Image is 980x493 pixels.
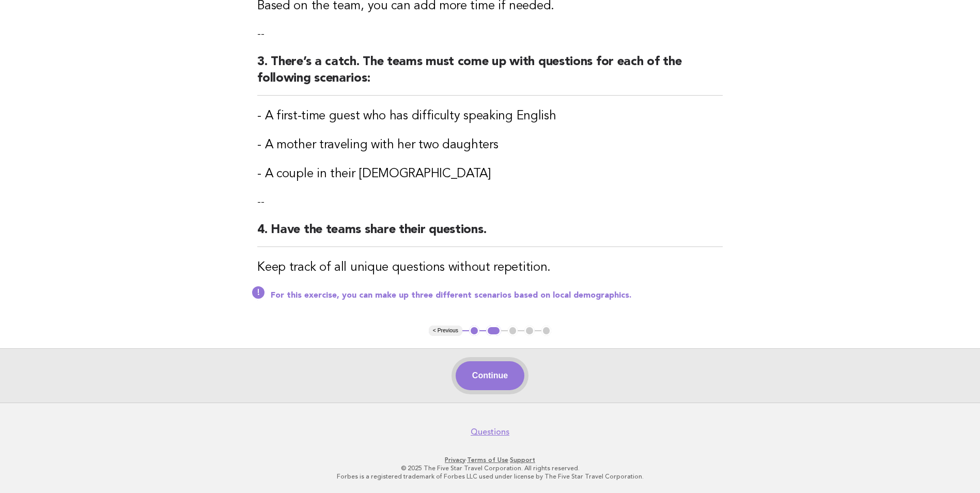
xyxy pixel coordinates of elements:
a: Privacy [445,456,465,464]
button: < Previous [429,326,462,336]
h2: 4. Have the teams share their questions. [257,222,723,247]
p: -- [257,27,723,41]
button: Continue [456,361,524,390]
h2: 3. There’s a catch. The teams must come up with questions for each of the following scenarios: [257,54,723,96]
p: © 2025 The Five Star Travel Corporation. All rights reserved. [174,464,806,472]
h3: - A mother traveling with her two daughters [257,137,723,153]
h3: - A first-time guest who has difficulty speaking English [257,108,723,125]
p: For this exercise, you can make up three different scenarios based on local demographics. [271,290,723,301]
button: 1 [469,326,479,336]
h3: - A couple in their [DEMOGRAPHIC_DATA] [257,166,723,182]
a: Questions [471,427,509,437]
p: -- [257,195,723,209]
p: Forbes is a registered trademark of Forbes LLC used under license by The Five Star Travel Corpora... [174,472,806,481]
p: · · [174,456,806,464]
a: Terms of Use [467,456,508,464]
button: 2 [486,326,501,336]
a: Support [510,456,535,464]
h3: Keep track of all unique questions without repetition. [257,259,723,276]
